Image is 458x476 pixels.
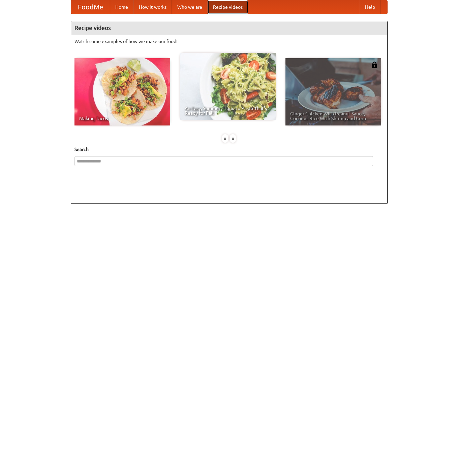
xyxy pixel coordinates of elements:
span: An Easy, Summery Tomato Pasta That's Ready for Fall [185,106,271,115]
a: An Easy, Summery Tomato Pasta That's Ready for Fall [180,53,276,120]
span: Making Tacos [79,116,165,121]
div: » [230,134,236,143]
div: « [222,134,228,143]
a: Help [360,0,380,14]
a: Home [110,0,133,14]
p: Watch some examples of how we make our food! [74,38,384,45]
a: How it works [133,0,172,14]
a: Recipe videos [208,0,248,14]
h4: Recipe videos [71,21,387,35]
a: Who we are [172,0,208,14]
a: FoodMe [71,0,110,14]
h5: Search [74,146,384,153]
a: Making Tacos [74,58,170,125]
img: 483408.png [371,62,378,68]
